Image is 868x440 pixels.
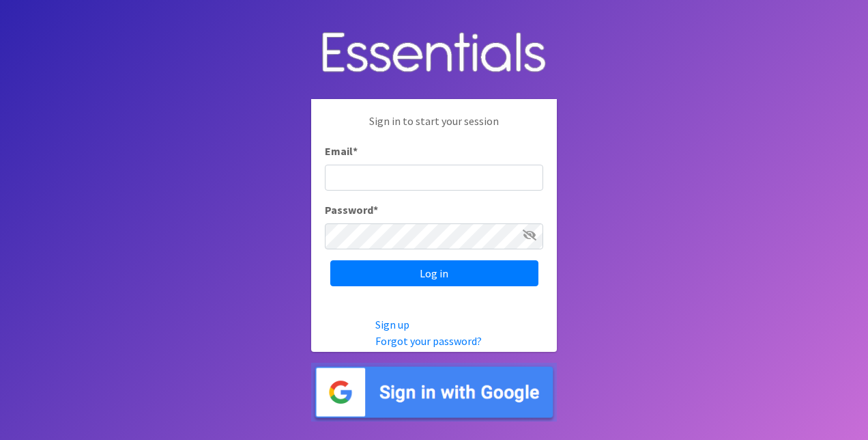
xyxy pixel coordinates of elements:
label: Email [325,143,358,159]
abbr: required [373,203,378,217]
p: Sign in to start your session [325,113,543,143]
label: Password [325,202,378,218]
abbr: required [353,144,358,158]
img: Sign in with Google [311,363,557,422]
img: Human Essentials [311,18,557,89]
input: Log in [330,260,538,286]
a: Forgot your password? [375,334,482,348]
a: Sign up [375,318,409,331]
